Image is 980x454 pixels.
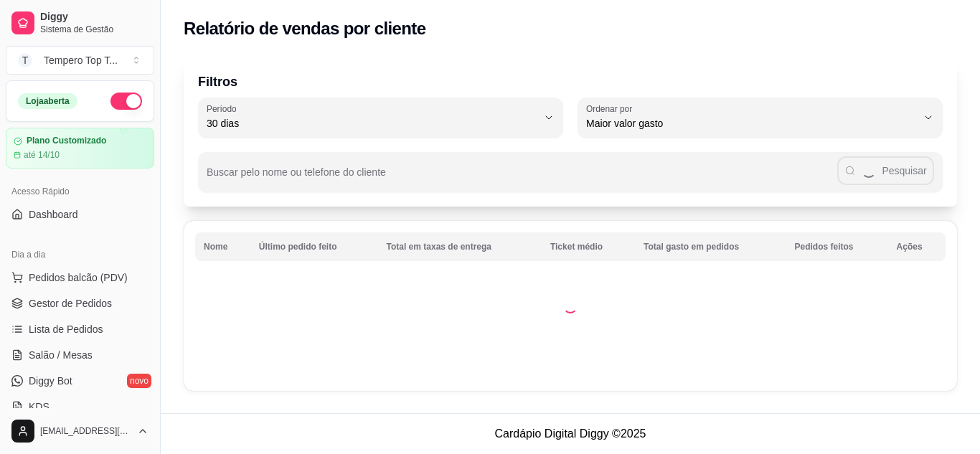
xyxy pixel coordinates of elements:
[6,292,154,315] a: Gestor de Pedidos
[6,243,154,266] div: Dia a dia
[563,299,578,313] div: Loading
[6,203,154,226] a: Dashboard
[110,93,142,110] button: Alterar Status
[6,46,154,75] button: Select a team
[40,11,149,24] span: Diggy
[198,98,563,138] button: Período30 dias
[6,369,154,392] a: Diggy Botnovo
[6,395,154,418] a: KDS
[207,171,837,185] input: Buscar pelo nome ou telefone do cliente
[6,344,154,366] a: Salão / Mesas
[29,270,128,285] span: Pedidos balcão (PDV)
[44,53,118,67] div: Tempero Top T ...
[6,318,154,341] a: Lista de Pedidos
[18,53,32,67] span: T
[29,399,50,414] span: KDS
[6,266,154,289] button: Pedidos balcão (PDV)
[207,103,241,115] label: Período
[207,116,537,131] span: 30 dias
[24,149,60,161] article: até 14/10
[578,98,943,138] button: Ordenar porMaior valor gasto
[29,322,103,336] span: Lista de Pedidos
[6,414,154,448] button: [EMAIL_ADDRESS][DOMAIN_NAME]
[161,413,980,454] footer: Cardápio Digital Diggy © 2025
[29,348,93,362] span: Salão / Mesas
[29,374,72,388] span: Diggy Bot
[29,296,112,311] span: Gestor de Pedidos
[6,180,154,203] div: Acesso Rápido
[27,136,106,146] article: Plano Customizado
[40,24,149,35] span: Sistema de Gestão
[29,207,78,222] span: Dashboard
[6,6,154,40] a: DiggySistema de Gestão
[184,17,426,40] h2: Relatório de vendas por cliente
[18,93,77,109] div: Loja aberta
[586,103,637,115] label: Ordenar por
[586,116,917,131] span: Maior valor gasto
[40,425,131,437] span: [EMAIL_ADDRESS][DOMAIN_NAME]
[6,128,154,169] a: Plano Customizadoaté 14/10
[198,72,943,92] p: Filtros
